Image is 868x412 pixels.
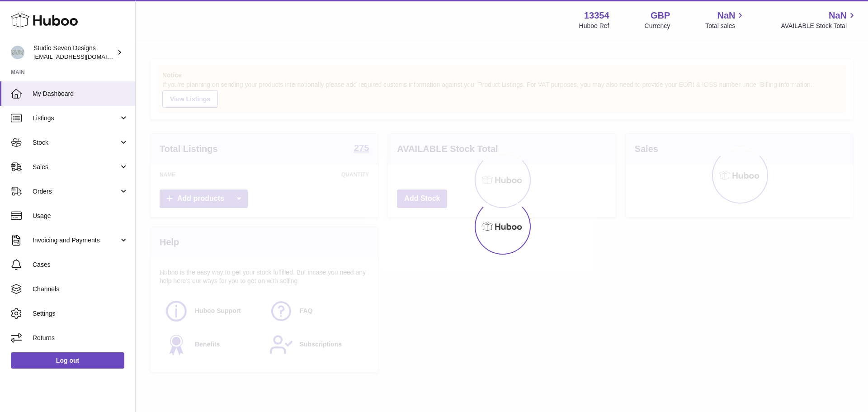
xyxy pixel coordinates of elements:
img: internalAdmin-13354@internal.huboo.com [11,46,24,59]
span: NaN [829,9,847,22]
span: Total sales [705,22,745,30]
span: My Dashboard [33,90,128,98]
span: NaN [717,9,735,22]
span: AVAILABLE Stock Total [781,22,857,30]
a: NaN Total sales [705,9,745,30]
span: Usage [33,212,128,220]
div: Huboo Ref [579,22,609,30]
span: Returns [33,334,128,342]
span: Orders [33,187,119,196]
span: Listings [33,114,119,123]
span: [EMAIL_ADDRESS][DOMAIN_NAME] [33,53,133,60]
span: Cases [33,260,128,269]
div: Studio Seven Designs [33,44,115,61]
span: Channels [33,285,128,294]
a: NaN AVAILABLE Stock Total [781,9,857,30]
strong: GBP [651,9,670,22]
span: Invoicing and Payments [33,236,119,245]
strong: 13354 [584,9,609,22]
span: Settings [33,309,128,318]
span: Stock [33,138,119,147]
span: Sales [33,163,119,171]
div: Currency [645,22,670,30]
a: Log out [11,352,124,369]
